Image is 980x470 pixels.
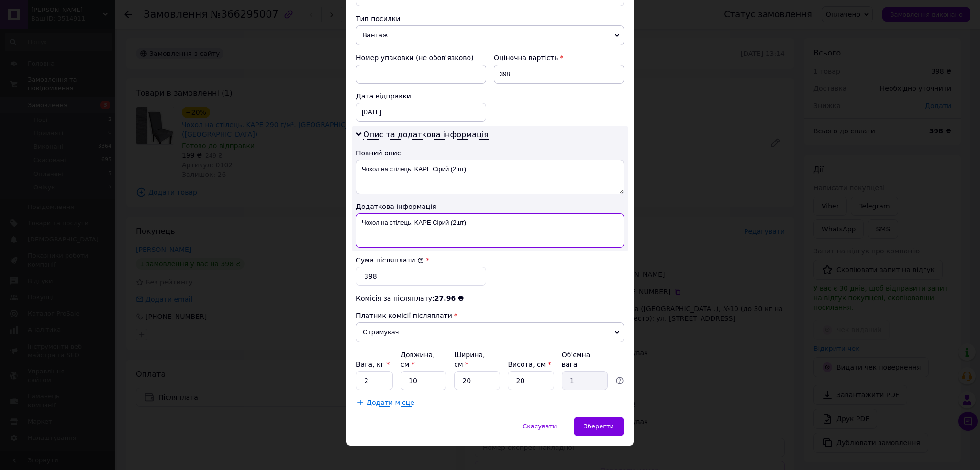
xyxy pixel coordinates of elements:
span: Опис та додаткова інформація [363,130,489,140]
div: Повний опис [356,148,624,158]
textarea: Чохол на стілець. KAРE Сірий (2шт) [356,160,624,194]
span: Додати місце [367,399,414,407]
label: Висота, см [508,361,551,368]
div: Дата відправки [356,91,486,101]
span: 27.96 ₴ [434,295,464,302]
div: Оціночна вартість [494,53,624,63]
label: Сума післяплати [356,256,424,264]
label: Вага, кг [356,361,390,368]
textarea: Чохол на стілець. KAРE Сірий (2шт) [356,213,624,248]
span: Зберегти [584,423,614,430]
span: Вантаж [356,25,624,45]
span: Скасувати [523,423,557,430]
div: Додаткова інформація [356,202,624,211]
div: Об'ємна вага [562,350,608,369]
span: Тип посилки [356,15,400,22]
div: Номер упаковки (не обов'язково) [356,53,486,63]
label: Ширина, см [454,351,485,368]
span: Платник комісії післяплати [356,312,452,319]
label: Довжина, см [401,351,435,368]
span: Отримувач [356,322,624,342]
div: Комісія за післяплату: [356,294,624,303]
